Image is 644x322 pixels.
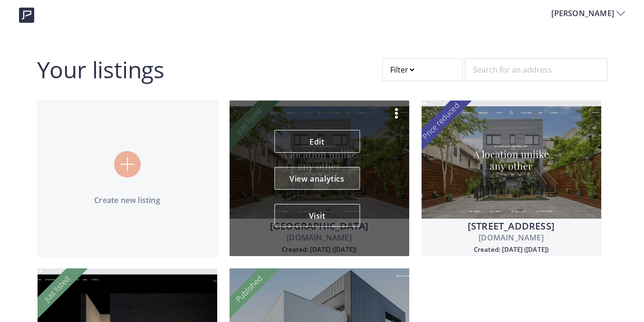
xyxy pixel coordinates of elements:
[274,167,360,190] button: View analytics
[37,58,164,81] h2: Your listings
[37,100,218,257] a: Create new listing
[465,58,607,81] input: Search for an address
[274,204,360,227] button: Visit
[551,8,616,19] span: [PERSON_NAME]
[38,194,217,206] p: Create new listing
[274,130,360,153] a: Edit
[19,8,34,23] img: logo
